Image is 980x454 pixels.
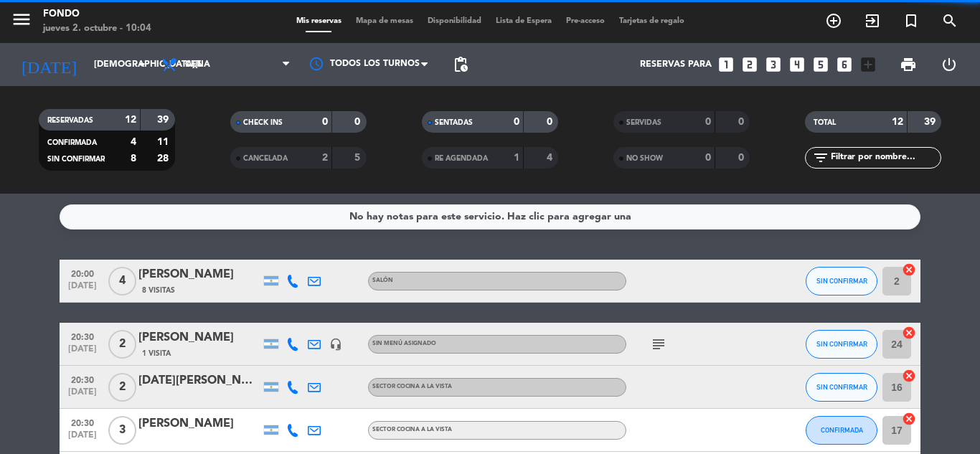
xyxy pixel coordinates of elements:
strong: 12 [125,115,136,125]
span: [DATE] [65,430,100,447]
div: [DATE][PERSON_NAME] [138,372,260,390]
span: RESERVADAS [47,117,93,124]
strong: 0 [738,117,747,127]
span: Tarjetas de regalo [612,17,692,25]
div: No hay notas para este servicio. Haz clic para agregar una [349,209,631,225]
span: NO SHOW [626,155,663,162]
i: cancel [902,369,916,383]
i: [DATE] [11,49,87,80]
span: [DATE] [65,387,100,404]
button: SIN CONFIRMAR [806,267,877,295]
span: SENTADAS [435,119,473,126]
span: Reservas para [640,60,712,70]
span: pending_actions [452,56,469,73]
i: looks_3 [764,55,783,74]
button: SIN CONFIRMAR [806,330,877,359]
span: SIN CONFIRMAR [816,277,867,285]
span: 20:00 [65,265,100,281]
span: Sin menú asignado [372,341,436,346]
div: [PERSON_NAME] [138,415,260,433]
i: looks_4 [788,55,806,74]
strong: 0 [547,117,555,127]
i: turned_in_not [903,12,920,29]
i: filter_list [812,149,829,166]
i: looks_5 [811,55,830,74]
span: SERVIDAS [626,119,661,126]
i: add_circle_outline [825,12,842,29]
strong: 5 [354,153,363,163]
span: 8 Visitas [142,285,175,296]
strong: 28 [157,153,171,164]
span: CONFIRMADA [821,426,863,434]
strong: 1 [514,153,519,163]
i: arrow_drop_down [133,56,151,73]
strong: 12 [892,117,903,127]
strong: 0 [705,117,711,127]
span: 20:30 [65,371,100,387]
span: RE AGENDADA [435,155,488,162]
strong: 0 [514,117,519,127]
strong: 39 [157,115,171,125]
span: SECTOR COCINA A LA VISTA [372,427,452,432]
span: SECTOR COCINA A LA VISTA [372,384,452,389]
i: looks_6 [835,55,854,74]
span: Disponibilidad [420,17,489,25]
span: 20:30 [65,328,100,344]
i: exit_to_app [864,12,881,29]
strong: 4 [131,137,136,147]
span: 20:30 [65,414,100,430]
span: [DATE] [65,281,100,298]
strong: 0 [738,153,747,163]
span: 3 [108,416,136,445]
span: SIN CONFIRMAR [47,156,105,163]
span: 2 [108,330,136,359]
span: Pre-acceso [559,17,612,25]
div: jueves 2. octubre - 10:04 [43,22,151,36]
strong: 0 [705,153,711,163]
strong: 2 [322,153,328,163]
i: cancel [902,412,916,426]
strong: 11 [157,137,171,147]
button: SIN CONFIRMAR [806,373,877,402]
strong: 39 [924,117,938,127]
span: TOTAL [814,119,836,126]
input: Filtrar por nombre... [829,150,941,166]
span: 1 Visita [142,348,171,359]
i: looks_one [717,55,735,74]
span: Lista de Espera [489,17,559,25]
span: CONFIRMADA [47,139,97,146]
div: [PERSON_NAME] [138,265,260,284]
span: print [900,56,917,73]
i: menu [11,9,32,30]
i: add_box [859,55,877,74]
i: headset_mic [329,338,342,351]
i: power_settings_new [941,56,958,73]
strong: 0 [322,117,328,127]
span: SALÓN [372,278,393,283]
div: [PERSON_NAME] [138,328,260,347]
span: [DATE] [65,344,100,361]
span: SIN CONFIRMAR [816,383,867,391]
i: looks_two [740,55,759,74]
span: Cena [185,60,210,70]
i: search [941,12,958,29]
span: Mis reservas [289,17,349,25]
button: menu [11,9,32,35]
span: 2 [108,373,136,402]
span: Mapa de mesas [349,17,420,25]
i: subject [650,336,667,353]
span: SIN CONFIRMAR [816,340,867,348]
div: LOG OUT [928,43,969,86]
strong: 8 [131,153,136,164]
button: CONFIRMADA [806,416,877,445]
strong: 0 [354,117,363,127]
div: Fondo [43,7,151,22]
span: CHECK INS [243,119,283,126]
strong: 4 [547,153,555,163]
i: cancel [902,326,916,340]
span: 4 [108,267,136,295]
span: CANCELADA [243,155,288,162]
i: cancel [902,263,916,277]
